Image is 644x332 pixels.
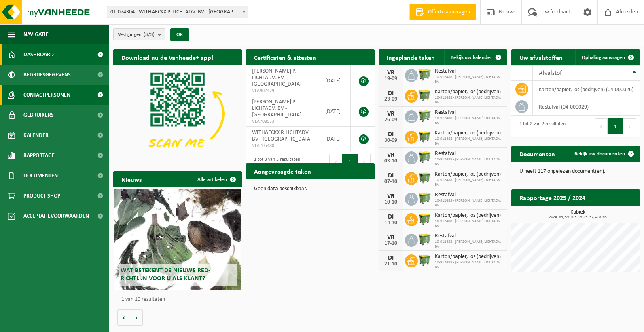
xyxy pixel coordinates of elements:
[383,255,399,261] div: DI
[418,212,432,226] img: WB-1100-HPE-GN-50
[319,65,351,96] td: [DATE]
[121,297,238,303] p: 1 van 10 resultaten
[319,96,351,127] td: [DATE]
[383,69,399,76] div: VR
[582,55,625,60] span: Ophaling aanvragen
[608,118,623,134] button: 1
[23,24,49,44] span: Navigatie
[383,97,399,102] div: 23-09
[117,309,130,326] button: Vorige
[435,68,503,75] span: Restafval
[319,127,351,151] td: [DATE]
[23,65,71,85] span: Bedrijfsgegevens
[23,125,49,145] span: Kalender
[435,95,503,105] span: 10-912488 - [PERSON_NAME] LICHTADV. BV
[435,233,503,240] span: Restafval
[418,109,432,123] img: WB-0660-HPE-GN-50
[252,130,312,142] span: WITHAECKX P. LICHTADV. BV - [GEOGRAPHIC_DATA]
[383,179,399,185] div: 07-10
[444,49,506,65] a: Bekijk uw kalender
[418,150,432,164] img: WB-0660-HPE-GN-50
[574,151,625,157] span: Bekijk uw documenten
[435,260,503,270] span: 10-912488 - [PERSON_NAME] LICHTADV. BV
[435,109,503,116] span: Restafval
[252,68,301,87] span: [PERSON_NAME] P. LICHTADV. BV - [GEOGRAPHIC_DATA]
[435,89,503,95] span: Karton/papier, los (bedrijven)
[383,76,399,82] div: 19-09
[418,171,432,185] img: WB-1100-HPE-GN-50
[144,32,155,37] count: (3/3)
[246,49,324,65] h2: Certificaten & attesten
[383,214,399,220] div: DI
[113,65,242,162] img: Download de VHEPlus App
[252,143,313,149] span: VLA705480
[580,205,639,221] a: Bekijk rapportage
[329,154,342,170] button: Previous
[533,81,640,98] td: karton/papier, los (bedrijven) (04-000026)
[435,151,503,157] span: Restafval
[246,163,319,179] h2: Aangevraagde taken
[435,130,503,137] span: Karton/papier, los (bedrijven)
[23,145,55,166] span: Rapportage
[539,70,562,76] span: Afvalstof
[511,146,563,162] h2: Documenten
[23,206,89,226] span: Acceptatievoorwaarden
[23,105,54,125] span: Gebruikers
[435,254,503,260] span: Karton/papier, los (bedrijven)
[252,99,301,118] span: [PERSON_NAME] P. LICHTADV. BV - [GEOGRAPHIC_DATA]
[383,172,399,179] div: DI
[515,210,640,219] h3: Kubiek
[252,88,313,94] span: VLA902479
[383,90,399,97] div: DI
[383,111,399,117] div: VR
[418,68,432,82] img: WB-0660-HPE-GN-50
[191,171,241,187] a: Alle artikelen
[358,154,371,170] button: Next
[383,131,399,138] div: DI
[113,28,165,40] button: Vestigingen(3/3)
[435,240,503,249] span: 10-912488 - [PERSON_NAME] LICHTADV. BV
[113,49,221,65] h2: Download nu de Vanheede+ app!
[121,267,210,282] span: Wat betekent de nieuwe RED-richtlijn voor u als klant?
[451,55,492,60] span: Bekijk uw kalender
[435,178,503,187] span: 10-912488 - [PERSON_NAME] LICHTADV. BV
[623,118,636,134] button: Next
[511,189,593,205] h2: Rapportage 2025 / 2024
[435,75,503,84] span: 10-912488 - [PERSON_NAME] LICHTADV. BV
[418,130,432,143] img: WB-1100-HPE-GN-50
[515,118,566,135] div: 1 tot 2 van 2 resultaten
[383,200,399,205] div: 10-10
[383,158,399,164] div: 03-10
[418,233,432,246] img: WB-0660-HPE-GN-50
[383,220,399,226] div: 14-10
[575,49,639,65] a: Ophaling aanvragen
[23,166,58,186] span: Documenten
[435,212,503,219] span: Karton/papier, los (bedrijven)
[252,118,313,125] span: VLA708533
[114,189,241,290] a: Wat betekent de nieuwe RED-richtlijn voor u als klant?
[342,154,358,170] button: 1
[568,146,639,162] a: Bekijk uw documenten
[130,309,143,326] button: Volgende
[595,118,608,134] button: Previous
[107,6,248,18] span: 01-074304 - WITHAECKX P. LICHTADV. BV - ANTWERPEN
[250,153,300,171] div: 1 tot 3 van 3 resultaten
[533,98,640,116] td: restafval (04-000029)
[383,241,399,246] div: 17-10
[107,6,248,18] span: 01-074304 - WITHAECKX P. LICHTADV. BV - ANTWERPEN
[383,261,399,267] div: 21-10
[435,192,503,198] span: Restafval
[254,186,366,192] p: Geen data beschikbaar.
[379,49,443,65] h2: Ingeplande taken
[409,4,476,20] a: Offerte aanvragen
[418,191,432,205] img: WB-0660-HPE-GN-50
[435,198,503,208] span: 10-912488 - [PERSON_NAME] LICHTADV. BV
[426,8,472,16] span: Offerte aanvragen
[383,152,399,158] div: VR
[435,157,503,167] span: 10-912488 - [PERSON_NAME] LICHTADV. BV
[418,253,432,267] img: WB-1100-HPE-GN-50
[23,85,70,105] span: Contactpersonen
[435,116,503,126] span: 10-912488 - [PERSON_NAME] LICHTADV. BV
[435,137,503,146] span: 10-912488 - [PERSON_NAME] LICHTADV. BV
[23,186,60,206] span: Product Shop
